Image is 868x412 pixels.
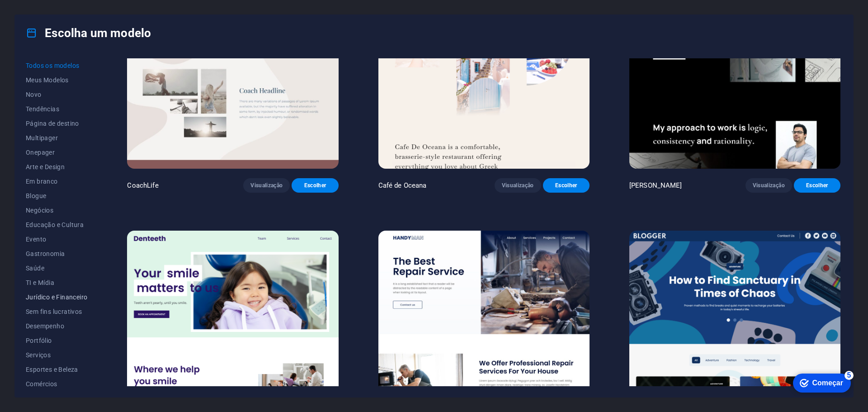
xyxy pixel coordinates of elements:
[24,10,55,18] font: Começar
[26,207,53,214] font: Negócios
[26,246,87,261] button: Gastronomia
[26,232,87,246] button: Evento
[745,178,792,193] button: Visualização
[26,203,87,218] button: Negócios
[26,58,87,73] button: Todos os modelos
[26,163,65,170] font: Arte e Design
[26,304,87,319] button: Sem fins lucrativos
[26,362,87,377] button: Esportes e Beleza
[45,26,151,40] font: Escolha um modelo
[26,178,58,185] font: Em branco
[26,319,87,333] button: Desempenho
[26,236,46,243] font: Evento
[26,87,87,102] button: Novo
[26,366,78,373] font: Esportes e Beleza
[26,279,54,286] font: TI e Mídia
[26,134,58,142] font: Multipager
[26,160,87,174] button: Arte e Design
[495,178,541,193] button: Visualização
[502,182,534,189] font: Visualização
[243,178,290,193] button: Visualização
[26,189,87,203] button: Blogue
[26,348,87,362] button: Serviços
[26,221,84,228] font: Educação e Cultura
[555,182,577,189] font: Escolher
[26,73,87,87] button: Meus Modelos
[26,333,87,348] button: Portfólio
[26,377,87,391] button: Comércios
[26,174,87,189] button: Em branco
[26,76,69,84] font: Meus Modelos
[753,182,785,189] font: Visualização
[26,351,51,359] font: Serviços
[26,145,87,160] button: Onepager
[26,218,87,232] button: Educação e Cultura
[26,116,87,131] button: Página de destino
[543,178,590,193] button: Escolher
[304,182,326,189] font: Escolher
[250,182,283,189] font: Visualização
[26,261,87,275] button: Saúde
[292,178,338,193] button: Escolher
[26,91,42,98] font: Novo
[26,294,87,301] font: Jurídico e Financeiro
[59,2,63,10] font: 5
[794,178,840,193] button: Escolher
[26,120,79,127] font: Página de destino
[26,337,52,344] font: Portfólio
[806,182,828,189] font: Escolher
[26,265,44,272] font: Saúde
[26,250,65,257] font: Gastronomia
[26,308,82,315] font: Sem fins lucrativos
[26,322,64,330] font: Desempenho
[629,181,682,189] font: [PERSON_NAME]
[26,192,46,199] font: Blogue
[26,290,87,304] button: Jurídico e Financeiro
[127,181,158,189] font: CoachLife
[26,380,57,388] font: Comércios
[378,181,427,189] font: Café de Oceana
[26,275,87,290] button: TI e Mídia
[26,105,59,113] font: Tendências
[26,131,87,145] button: Multipager
[26,149,55,156] font: Onepager
[26,102,87,116] button: Tendências
[5,5,63,24] div: Começar 5 itens restantes, 0% concluído
[26,62,79,69] font: Todos os modelos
